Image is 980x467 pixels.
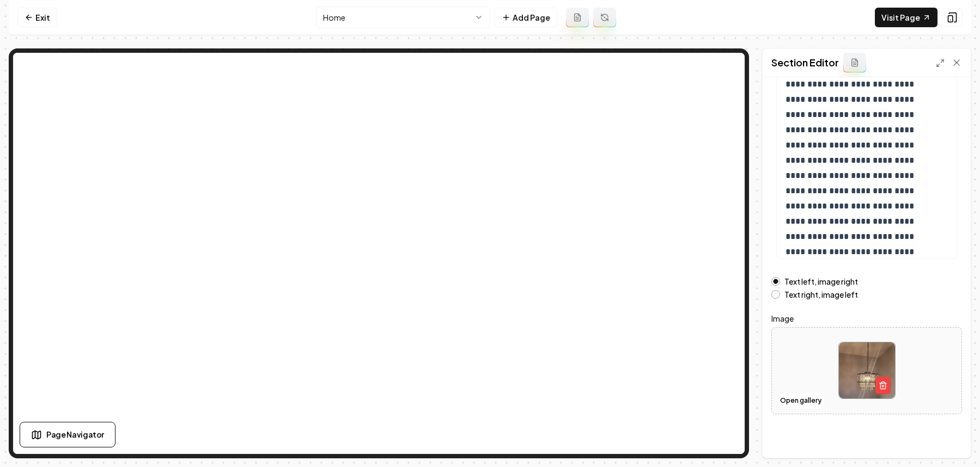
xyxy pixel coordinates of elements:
button: Add admin page prompt [566,8,589,27]
h2: Section Editor [771,55,839,70]
button: Add Page [495,8,557,27]
label: Text right, image left [784,291,858,298]
a: Exit [17,8,57,27]
button: Open gallery [776,392,825,409]
label: Image [771,312,962,325]
img: image [839,342,895,398]
a: Visit Page [875,8,938,27]
span: Page Navigator [46,429,104,440]
button: Page Navigator [20,422,115,447]
button: Add admin section prompt [843,53,866,72]
label: Text left, image right [784,278,858,285]
button: Regenerate page [593,8,616,27]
